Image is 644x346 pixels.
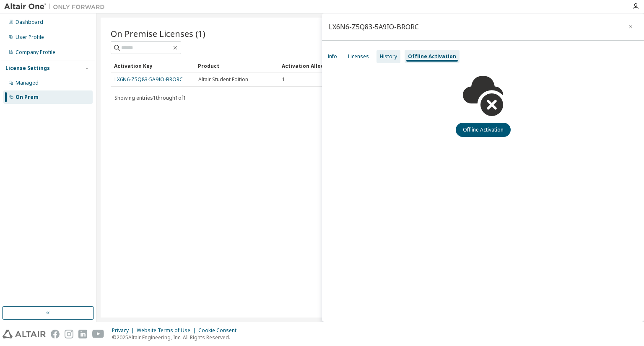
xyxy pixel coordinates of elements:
[112,334,241,341] p: © 2025 Altair Engineering, Inc. All Rights Reserved.
[112,327,137,334] div: Privacy
[456,123,511,137] button: Offline Activation
[380,53,397,60] div: History
[198,327,241,334] div: Cookie Consent
[3,330,46,338] img: altair_logo.svg
[114,94,186,101] span: Showing entries 1 through 1 of 1
[114,76,183,83] a: LX6N6-Z5Q83-5A9IO-BRORC
[78,330,87,338] img: linkedin.svg
[92,330,104,338] img: youtube.svg
[282,59,359,72] div: Activation Allowed
[282,76,285,83] span: 1
[408,53,456,60] div: Offline Activation
[137,327,198,334] div: Website Terms of Use
[16,19,43,26] div: Dashboard
[198,59,275,72] div: Product
[16,34,44,41] div: User Profile
[16,49,55,56] div: Company Profile
[114,59,191,72] div: Activation Key
[16,94,39,101] div: On Prem
[51,330,60,338] img: facebook.svg
[5,65,50,72] div: License Settings
[329,23,419,30] div: LX6N6-Z5Q83-5A9IO-BRORC
[198,76,248,83] span: Altair Student Edition
[4,3,109,11] img: Altair One
[327,53,337,60] div: Info
[111,28,205,39] span: On Premise Licenses (1)
[65,330,73,338] img: instagram.svg
[16,80,39,86] div: Managed
[348,53,369,60] div: Licenses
